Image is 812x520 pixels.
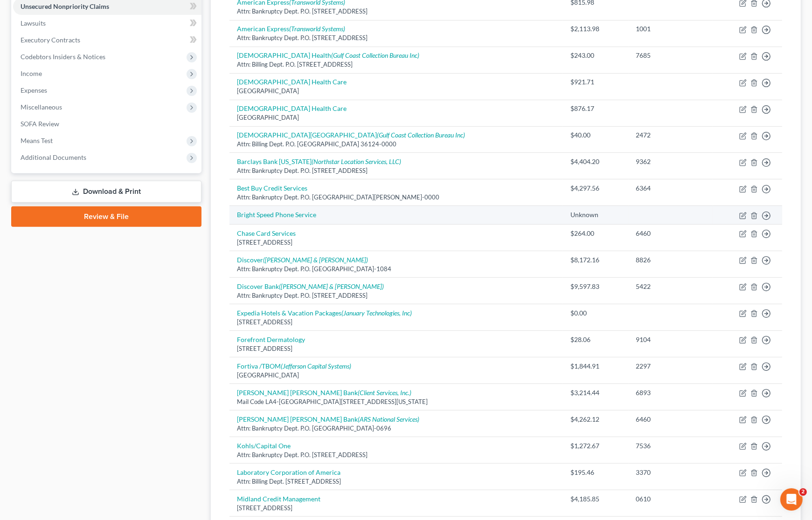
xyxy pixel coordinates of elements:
div: 8826 [636,255,706,265]
a: Laboratory Corporation of America [237,468,340,476]
div: 6460 [636,415,706,424]
a: Executory Contracts [13,32,201,48]
div: [GEOGRAPHIC_DATA] [237,87,555,96]
div: Attn: Billing Dept. P.O. [STREET_ADDRESS] [237,60,555,69]
a: Forefront Dermatology [237,335,305,343]
a: [PERSON_NAME] [PERSON_NAME] Bank(ARS National Services) [237,415,419,423]
div: 1001 [636,24,706,34]
i: (Transworld Systems) [289,25,345,33]
div: $876.17 [570,104,621,113]
a: American Express(Transworld Systems) [237,25,345,33]
div: $195.46 [570,468,621,477]
a: Midland Credit Management [237,495,320,503]
div: $9,597.83 [570,282,621,291]
div: Attn: Bankruptcy Dept. P.O. [STREET_ADDRESS] [237,291,555,300]
div: [STREET_ADDRESS] [237,504,555,513]
div: 2472 [636,130,706,140]
div: Attn: Billing Dept. [STREET_ADDRESS] [237,477,555,486]
a: SOFA Review [13,116,201,132]
div: $1,272.67 [570,441,621,451]
i: (Jefferson Capital Systems) [281,362,351,370]
div: [GEOGRAPHIC_DATA] [237,371,555,380]
i: (Gulf Coast Collection Bureau Inc) [331,51,419,59]
div: Attn: Bankruptcy Dept. P.O. [STREET_ADDRESS] [237,451,555,459]
a: [DEMOGRAPHIC_DATA] Health(Gulf Coast Collection Bureau Inc) [237,51,419,59]
div: $0.00 [570,308,621,318]
div: 6364 [636,184,706,193]
span: Means Test [21,137,53,144]
div: $8,172.16 [570,255,621,265]
a: Discover Bank([PERSON_NAME] & [PERSON_NAME]) [237,282,384,290]
div: 6893 [636,388,706,397]
span: Executory Contracts [21,36,80,44]
i: ([PERSON_NAME] & [PERSON_NAME]) [263,256,368,264]
div: 6460 [636,229,706,238]
div: $4,262.12 [570,415,621,424]
span: Expenses [21,86,47,94]
div: Attn: Bankruptcy Dept. P.O. [GEOGRAPHIC_DATA][PERSON_NAME]-0000 [237,193,555,202]
a: [PERSON_NAME] [PERSON_NAME] Bank(Client Services, Inc.) [237,389,411,397]
div: 2297 [636,362,706,371]
div: Attn: Bankruptcy Dept. P.O. [STREET_ADDRESS] [237,7,555,16]
div: Attn: Bankruptcy Dept. P.O. [STREET_ADDRESS] [237,34,555,42]
div: $243.00 [570,51,621,60]
div: $3,214.44 [570,388,621,397]
a: [DEMOGRAPHIC_DATA][GEOGRAPHIC_DATA](Gulf Coast Collection Bureau Inc) [237,131,465,139]
div: $1,844.91 [570,362,621,371]
div: $264.00 [570,229,621,238]
a: Kohls/Capital One [237,442,291,450]
div: Attn: Bankruptcy Dept. P.O. [STREET_ADDRESS] [237,166,555,175]
div: 9104 [636,335,706,344]
a: [DEMOGRAPHIC_DATA] Health Care [237,104,347,112]
a: Barclays Bank [US_STATE](Northstar Location Services, LLC) [237,157,401,165]
div: $4,297.56 [570,184,621,193]
div: $4,185.85 [570,494,621,504]
div: Attn: Billing Dept. P.O. [GEOGRAPHIC_DATA] 36124-0000 [237,140,555,149]
div: 5422 [636,282,706,291]
i: ([PERSON_NAME] & [PERSON_NAME]) [279,282,384,290]
div: Mail Code LA4-[GEOGRAPHIC_DATA][STREET_ADDRESS][US_STATE] [237,397,555,406]
span: 2 [799,488,807,496]
div: 7536 [636,441,706,451]
div: Attn: Bankruptcy Dept. P.O. [GEOGRAPHIC_DATA]-0696 [237,424,555,433]
i: (January Technologies, Inc) [341,309,412,317]
a: Fortiva /TBOM(Jefferson Capital Systems) [237,362,351,370]
a: Review & File [11,206,201,227]
div: $2,113.98 [570,24,621,34]
i: (Northstar Location Services, LLC) [312,157,401,165]
span: Additional Documents [21,153,86,161]
i: (Client Services, Inc.) [358,389,411,397]
a: Discover([PERSON_NAME] & [PERSON_NAME]) [237,256,368,264]
div: 7685 [636,51,706,60]
div: [STREET_ADDRESS] [237,318,555,327]
div: Attn: Bankruptcy Dept. P.O. [GEOGRAPHIC_DATA]-1084 [237,265,555,274]
span: SOFA Review [21,120,59,128]
div: $921.71 [570,77,621,87]
a: Download & Print [11,181,201,203]
a: Chase Card Services [237,229,296,237]
span: Codebtors Insiders & Notices [21,53,105,61]
a: Lawsuits [13,15,201,32]
a: Bright Speed Phone Service [237,211,316,219]
div: [GEOGRAPHIC_DATA] [237,113,555,122]
div: Unknown [570,210,621,219]
div: $40.00 [570,130,621,140]
span: Lawsuits [21,19,46,27]
div: [STREET_ADDRESS] [237,238,555,247]
a: Best Buy Credit Services [237,184,307,192]
span: Miscellaneous [21,103,62,111]
div: 3370 [636,468,706,477]
div: $4,404.20 [570,157,621,166]
div: [STREET_ADDRESS] [237,344,555,353]
i: (Gulf Coast Collection Bureau Inc) [377,131,465,139]
i: (ARS National Services) [358,415,419,423]
span: Unsecured Nonpriority Claims [21,2,109,10]
a: Expedia Hotels & Vacation Packages(January Technologies, Inc) [237,309,412,317]
iframe: Intercom live chat [780,488,803,511]
span: Income [21,69,42,77]
div: 0610 [636,494,706,504]
div: 9362 [636,157,706,166]
a: [DEMOGRAPHIC_DATA] Health Care [237,78,347,86]
div: $28.06 [570,335,621,344]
